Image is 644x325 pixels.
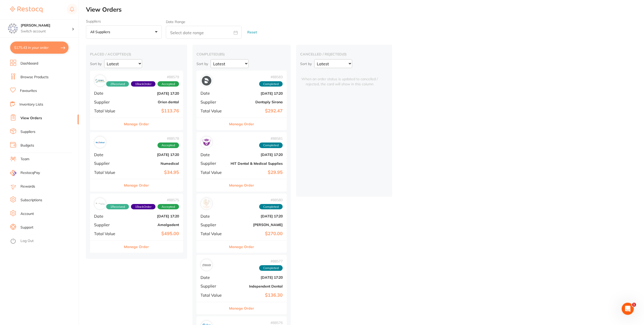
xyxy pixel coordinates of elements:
[300,62,312,66] p: Sort by
[201,161,227,166] span: Supplier
[20,88,37,93] a: Favourites
[231,91,283,95] b: [DATE] 17:20
[95,137,105,147] img: Numedical
[131,81,156,87] span: Back orders
[259,321,283,325] span: # 88576
[202,137,211,147] img: HIT Dental & Medical Supplies
[202,76,211,86] img: Dentsply Sirona
[246,26,258,39] button: Reset
[259,265,283,271] span: Completed
[20,225,33,230] a: Support
[125,214,179,218] b: [DATE] 17:20
[20,198,42,203] a: Subscriptions
[231,231,283,236] b: $270.00
[231,284,283,288] b: Independent Dental
[125,108,179,114] b: $113.76
[300,71,379,87] span: When an order status is updated to cancelled / rejected, the card will show in this column
[10,170,40,176] a: RestocqPay
[20,75,49,80] a: Browse Products
[94,214,121,218] span: Date
[94,231,121,236] span: Total Value
[196,62,208,66] p: Sort by
[124,179,149,191] button: Manage Order
[201,100,227,104] span: Supplier
[90,52,183,56] h2: placed / accepted ( 3 )
[8,23,18,33] img: Eumundi Dental
[231,161,283,166] b: HIT Dental & Medical Supplies
[158,143,179,148] span: Accepted
[202,260,211,270] img: Independent Dental
[20,116,42,121] a: View Orders
[259,136,283,140] span: # 88581
[94,91,121,95] span: Date
[94,161,121,166] span: Supplier
[259,81,283,87] span: Completed
[106,198,179,202] span: # 88575
[86,6,644,13] h2: View Orders
[106,75,179,79] span: # 88579
[259,198,283,202] span: # 88580
[166,26,242,39] input: Select date range
[20,170,40,175] span: RestocqPay
[201,222,227,227] span: Supplier
[259,259,283,263] span: # 88577
[90,30,112,34] p: All suppliers
[20,184,35,189] a: Rewards
[20,211,34,216] a: Account
[231,100,283,104] b: Dentsply Sirona
[632,303,636,307] span: 1
[158,136,179,140] span: # 88578
[229,241,254,253] button: Manage Order
[95,199,105,209] img: Amalgadent
[231,153,283,157] b: [DATE] 17:20
[94,152,121,157] span: Date
[94,222,121,227] span: Supplier
[201,231,227,236] span: Total Value
[201,170,227,175] span: Total Value
[10,4,42,15] a: Restocq Logo
[231,223,283,227] b: [PERSON_NAME]
[10,42,69,54] button: $175.43 in your order
[94,100,121,104] span: Supplier
[10,170,16,176] img: RestocqPay
[231,170,283,175] b: $29.95
[196,52,287,56] h2: completed ( 85 )
[90,71,183,130] div: Orien dental#885792Received1BackOrderAcceptedDate[DATE] 17:20SupplierOrien dentalTotal Value$113....
[124,241,149,253] button: Manage Order
[125,100,179,104] b: Orien dental
[86,25,162,39] button: All suppliers
[94,170,121,175] span: Total Value
[158,81,179,87] span: Accepted
[90,194,183,253] div: Amalgadent#885751Received1BackOrderAcceptedDate[DATE] 17:20SupplierAmalgadentTotal Value$495.00Ma...
[90,62,102,66] p: Sort by
[20,143,34,148] a: Budgets
[19,102,43,107] a: Inventory Lists
[201,152,227,157] span: Date
[125,91,179,95] b: [DATE] 17:20
[231,108,283,114] b: $292.47
[20,61,38,66] a: Dashboard
[20,129,35,134] a: Suppliers
[10,7,42,13] img: Restocq Logo
[259,75,283,79] span: # 88583
[229,118,254,130] button: Manage Order
[125,231,179,236] b: $495.00
[229,302,254,314] button: Manage Order
[106,81,129,87] span: Received
[259,204,283,210] span: Completed
[125,161,179,166] b: Numedical
[201,293,227,297] span: Total Value
[622,303,634,315] iframe: Intercom live chat
[300,52,388,56] h2: cancelled / rejected ( 0 )
[21,23,72,28] h4: Eumundi Dental
[201,284,227,288] span: Supplier
[10,237,77,245] button: Log Out
[106,204,129,210] span: Received
[86,19,162,23] label: Suppliers
[201,275,227,280] span: Date
[95,76,105,86] img: Orien dental
[21,29,72,34] p: Switch account
[94,109,121,113] span: Total Value
[125,170,179,175] b: $34.95
[125,223,179,227] b: Amalgadent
